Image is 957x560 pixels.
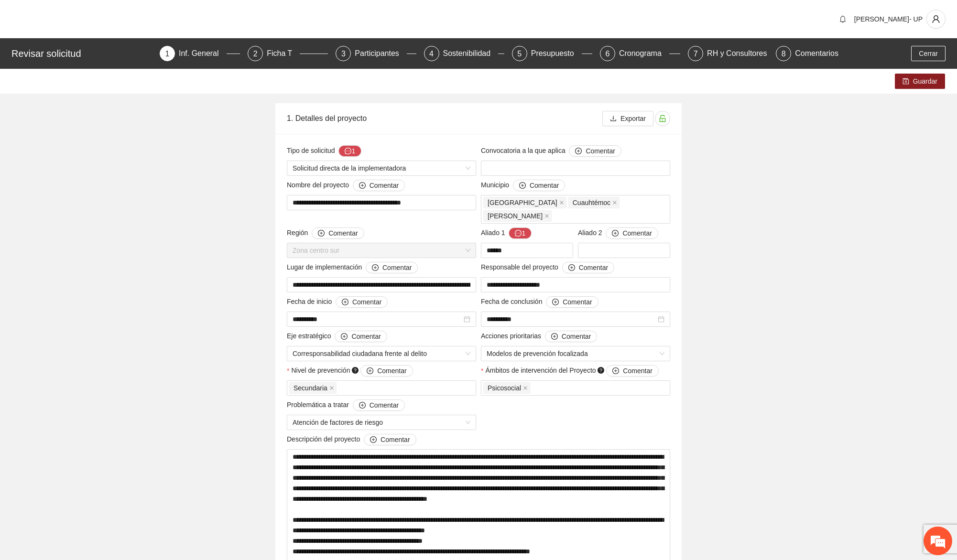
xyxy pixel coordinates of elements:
span: Cuauhtémoc [573,197,610,208]
span: user [927,15,945,23]
span: Comentar [352,297,381,307]
span: Comentar [370,400,399,410]
span: plus-circle [367,367,373,375]
span: download [610,115,617,123]
button: Ámbitos de intervención del Proyecto question-circle [606,365,658,377]
span: 2 [253,50,258,58]
span: Nivel de prevención [291,365,413,377]
span: 1 [165,50,170,58]
span: Acciones prioritarias [481,331,597,342]
span: 8 [782,50,786,58]
span: Comentar [563,297,592,307]
span: plus-circle [370,436,377,444]
span: Cuauhtémoc [568,197,620,208]
span: Comentar [579,262,608,273]
button: Acciones prioritarias [545,331,597,342]
div: Ficha T [267,46,300,61]
span: Comentar [530,180,559,191]
span: plus-circle [551,333,558,341]
span: save [903,78,909,86]
span: 3 [341,50,346,58]
span: unlock [655,115,670,122]
button: Nombre del proyecto [353,180,405,191]
div: Comentarios [795,46,838,61]
span: plus-circle [568,264,575,272]
span: Aliado 2 [578,227,658,239]
span: plus-circle [341,333,348,341]
button: Fecha de conclusión [546,296,598,308]
span: Zona centro sur [293,243,470,258]
span: Responsable del proyecto [481,262,614,273]
button: downloadExportar [602,111,653,126]
button: Descripción del proyecto [364,434,416,445]
span: close [559,200,564,205]
span: question-circle [352,367,359,374]
span: plus-circle [359,402,366,409]
span: Comentar [562,331,591,342]
span: Atención de factores de riesgo [293,415,470,430]
button: user [926,10,946,29]
span: plus-circle [612,367,619,375]
button: Responsable del proyecto [562,262,614,273]
button: Convocatoria a la que aplica [569,145,621,157]
span: Descripción del proyecto [287,434,416,445]
span: 5 [517,50,522,58]
span: 7 [694,50,698,58]
span: [GEOGRAPHIC_DATA] [488,197,557,208]
span: Comentar [586,146,615,156]
span: Cerrar [919,48,938,59]
span: message [345,148,351,155]
span: close [544,214,549,218]
span: plus-circle [575,148,582,155]
div: 5Presupuesto [512,46,592,61]
span: Chihuahua [483,197,566,208]
span: Convocatoria a la que aplica [481,145,621,157]
div: 3Participantes [336,46,416,61]
div: 8Comentarios [776,46,838,61]
button: Cerrar [911,46,946,61]
div: 1Inf. General [160,46,240,61]
span: Guardar [913,76,937,86]
button: Municipio [513,180,565,191]
button: unlock [655,111,670,126]
div: 4Sostenibilidad [424,46,504,61]
span: Comentar [381,434,410,445]
span: plus-circle [612,230,619,237]
span: Corresponsabilidad ciudadana frente al delito [293,346,470,361]
span: Municipio [481,180,565,191]
div: 6Cronograma [600,46,680,61]
span: Ámbitos de intervención del Proyecto [485,365,658,377]
button: Lugar de implementación [366,262,418,273]
button: Aliado 1 [509,227,532,239]
div: Presupuesto [531,46,582,61]
span: Psicosocial [488,383,521,393]
button: Nivel de prevención question-circle [360,365,413,377]
button: Aliado 2 [606,227,658,239]
span: plus-circle [519,182,526,190]
span: close [329,386,334,390]
button: Fecha de inicio [336,296,388,308]
span: close [523,386,528,390]
span: Lugar de implementación [287,262,418,273]
div: 2Ficha T [248,46,328,61]
span: Aquiles Serdán [483,210,552,222]
div: Sostenibilidad [443,46,499,61]
span: bell [836,15,850,23]
span: Secundaria [289,382,337,394]
span: Secundaria [294,383,327,393]
span: [PERSON_NAME]- UP [854,15,923,23]
span: Modelos de prevención focalizada [487,346,664,361]
span: Comentar [328,228,358,238]
span: [PERSON_NAME] [488,211,543,221]
button: bell [835,11,850,27]
span: Nombre del proyecto [287,180,405,191]
span: Comentar [370,180,399,191]
span: Solicitud directa de la implementadora [293,161,470,175]
span: Aliado 1 [481,227,532,239]
div: Participantes [355,46,407,61]
span: Problemática a tratar [287,399,405,411]
div: Inf. General [179,46,227,61]
span: Comentar [377,366,406,376]
span: close [612,200,617,205]
span: plus-circle [372,264,379,272]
